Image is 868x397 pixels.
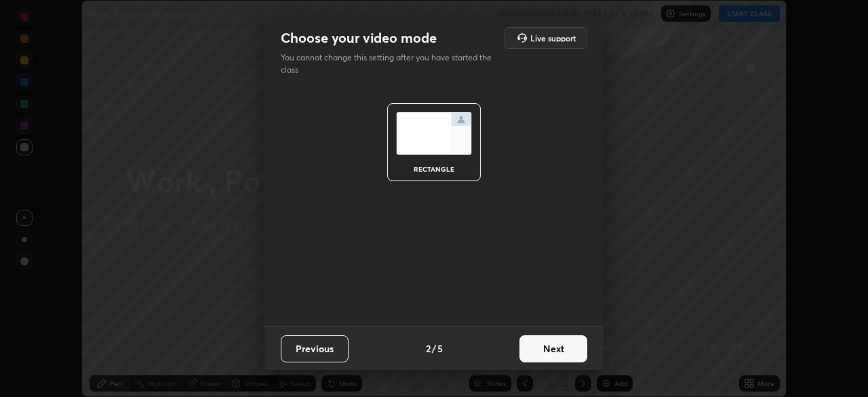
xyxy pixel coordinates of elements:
[437,341,443,356] h4: 5
[281,52,500,76] p: You cannot change this setting after you have started the class
[281,335,349,362] button: Previous
[530,34,576,42] h5: Live support
[396,112,472,155] img: normalScreenIcon.ae25ed63.svg
[519,335,587,362] button: Next
[426,341,431,356] h4: 2
[281,29,437,47] h2: Choose your video mode
[407,166,461,172] div: rectangle
[432,341,436,356] h4: /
